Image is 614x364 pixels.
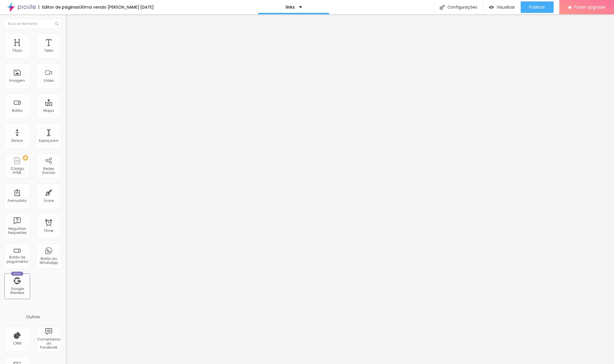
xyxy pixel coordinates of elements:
[4,19,62,29] input: Buscar elemento
[13,341,21,345] div: CRM
[6,227,28,235] div: Perguntas frequentes
[44,49,53,53] div: Texto
[529,5,545,9] span: Publicar
[9,79,25,83] div: Imagem
[11,272,23,276] div: Novo
[574,5,605,9] span: Fazer Upgrade
[8,199,27,203] div: Formulário
[39,139,58,143] div: Espaçador
[66,14,614,364] iframe: Editor
[286,5,295,9] p: links
[37,337,60,350] div: Comentários do Facebook
[44,229,54,233] div: Timer
[44,199,54,203] div: Ícone
[37,257,60,265] div: Botão do WhatsApp
[6,287,28,295] div: Google Reviews
[37,167,60,175] div: Redes Sociais
[44,79,54,83] div: Vídeo
[6,255,28,264] div: Botão de pagamento
[6,167,28,175] div: Código HTML
[521,1,554,13] button: Publicar
[79,5,154,9] div: Última versão [PERSON_NAME] [DATE]
[497,5,515,9] span: Visualizar
[12,49,22,53] div: Título
[440,5,445,10] img: Icone
[12,109,23,113] div: Botão
[44,109,54,113] div: Mapa
[11,139,23,143] div: Divisor
[55,22,58,25] img: Icone
[39,5,79,9] div: Editor de páginas
[489,5,494,10] img: view-1.svg
[483,1,521,13] button: Visualizar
